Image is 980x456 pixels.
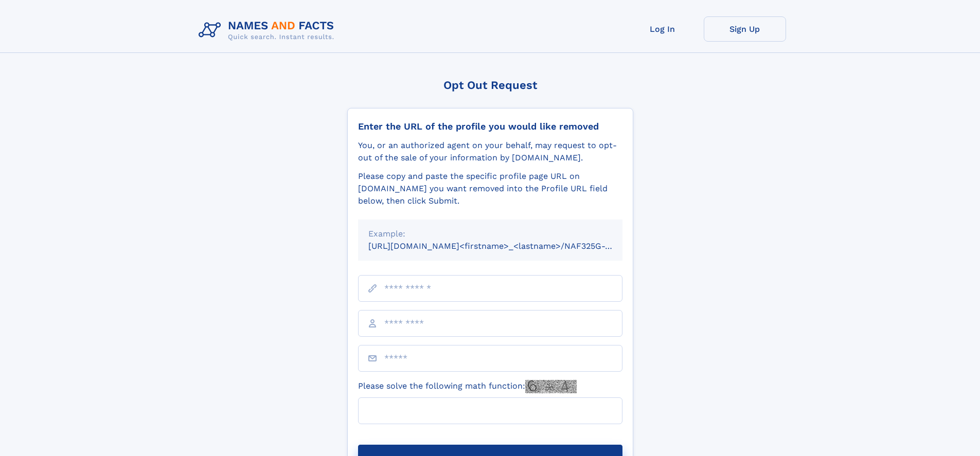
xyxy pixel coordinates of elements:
[358,380,577,393] label: Please solve the following math function:
[704,16,786,42] a: Sign Up
[358,139,622,164] div: You, or an authorized agent on your behalf, may request to opt-out of the sale of your informatio...
[194,16,343,44] img: Logo Names and Facts
[368,241,642,251] small: [URL][DOMAIN_NAME]<firstname>_<lastname>/NAF325G-xxxxxxxx
[347,79,633,92] div: Opt Out Request
[621,16,704,42] a: Log In
[358,121,622,132] div: Enter the URL of the profile you would like removed
[368,228,612,240] div: Example:
[358,170,622,207] div: Please copy and paste the specific profile page URL on [DOMAIN_NAME] you want removed into the Pr...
